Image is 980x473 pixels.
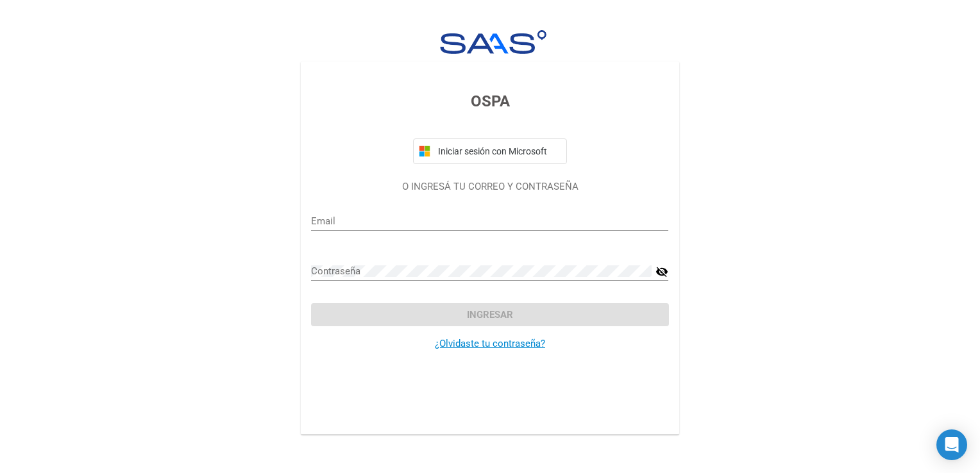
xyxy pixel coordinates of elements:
[467,309,513,320] span: Ingresar
[435,146,561,156] span: Iniciar sesión con Microsoft
[936,429,967,460] div: Open Intercom Messenger
[435,338,545,349] a: ¿Olvidaste tu contraseña?
[655,264,668,279] mat-icon: visibility_off
[311,90,668,113] h3: OSPA
[413,138,567,164] button: Iniciar sesión con Microsoft
[311,179,668,194] p: O INGRESÁ TU CORREO Y CONTRASEÑA
[311,303,668,326] button: Ingresar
